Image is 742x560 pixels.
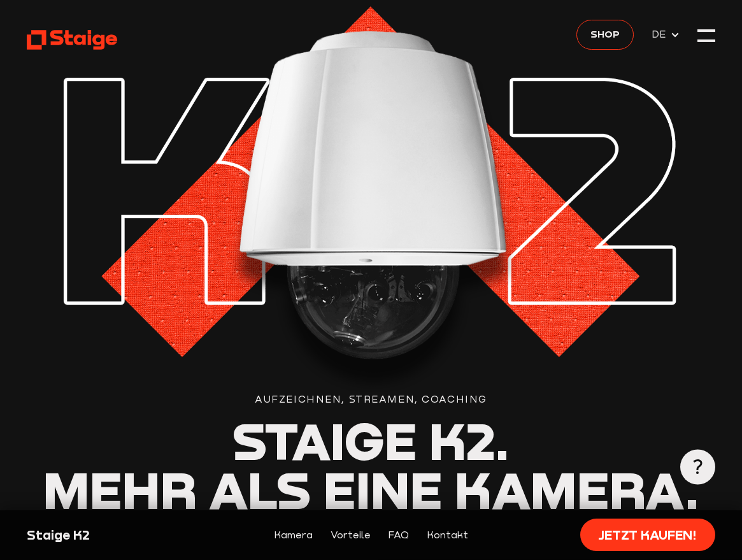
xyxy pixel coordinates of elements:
[27,526,189,544] div: Staige K2
[331,528,371,543] a: Vorteile
[580,519,716,551] a: Jetzt kaufen!
[652,27,670,42] span: DE
[427,528,468,543] a: Kontakt
[576,20,634,50] a: Shop
[43,409,699,521] span: Staige K2. Mehr als eine Kamera.
[274,528,313,543] a: Kamera
[590,26,620,41] span: Shop
[388,528,409,543] a: FAQ
[27,392,716,407] div: Aufzeichnen, Streamen, Coaching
